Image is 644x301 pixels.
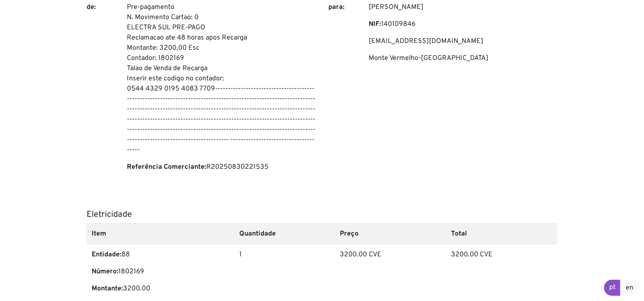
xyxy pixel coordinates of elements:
p: Pre-pagamento N. Movimento Cartao: 0 ELECTRA SUL PRE-PAGO Reclamacao ate 48 horas apos Recarga Mo... [127,2,316,155]
th: Quantidade [234,223,335,244]
h5: Eletricidade [87,210,557,220]
a: pt [604,280,621,296]
b: Número: [92,267,118,276]
b: Entidade: [92,250,121,259]
p: 88 [92,250,229,260]
b: Referência Comerciante: [127,163,206,171]
b: NIF: [369,20,381,28]
a: en [620,280,639,296]
p: R20250830221535 [127,162,316,172]
b: de: [87,3,96,11]
p: Monte Vermelho-[GEOGRAPHIC_DATA] [369,53,557,63]
th: Total [446,223,557,244]
p: 3200.00 [92,284,229,294]
p: 1802169 [92,267,229,277]
b: Montante: [92,284,123,293]
b: para: [328,3,344,11]
p: [PERSON_NAME] [369,2,557,12]
p: 140109846 [369,19,557,29]
th: Item [87,223,234,244]
p: [EMAIL_ADDRESS][DOMAIN_NAME] [369,36,557,46]
th: Preço [335,223,446,244]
